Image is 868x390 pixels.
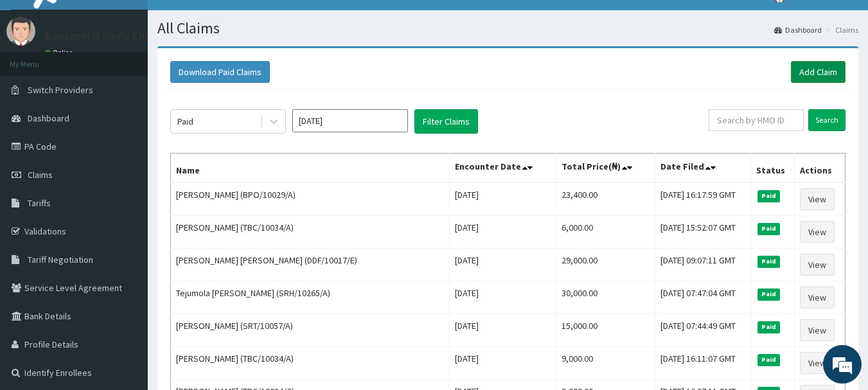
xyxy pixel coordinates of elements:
[757,354,781,366] span: Paid
[655,154,750,183] th: Date Filed
[45,30,224,42] p: BeaconHill Smile Clinic Ikeja Branch
[556,281,655,314] td: 30,000.00
[28,254,93,265] span: Tariff Negotiation
[800,352,835,374] a: View
[28,169,53,181] span: Claims
[28,112,69,124] span: Dashboard
[757,321,781,333] span: Paid
[171,182,450,216] td: [PERSON_NAME] (BPO/10029/A)
[709,109,804,131] input: Search by HMO ID
[556,216,655,249] td: 6,000.00
[757,288,781,300] span: Paid
[800,319,835,341] a: View
[800,221,835,243] a: View
[177,115,193,128] div: Paid
[808,109,846,131] input: Search
[556,154,655,183] th: Total Price(₦)
[414,109,478,134] button: Filter Claims
[800,287,835,308] a: View
[292,109,408,132] input: Select Month and Year
[157,20,858,37] h1: All Claims
[449,154,556,183] th: Encounter Date
[449,216,556,249] td: [DATE]
[774,24,822,35] a: Dashboard
[795,154,846,183] th: Actions
[449,249,556,281] td: [DATE]
[449,281,556,314] td: [DATE]
[750,154,795,183] th: Status
[67,72,216,89] div: Chat with us now
[449,347,556,380] td: [DATE]
[556,347,655,380] td: 9,000.00
[757,190,781,202] span: Paid
[655,182,750,216] td: [DATE] 16:17:59 GMT
[655,249,750,281] td: [DATE] 09:07:11 GMT
[75,114,177,244] span: We're online!
[6,256,245,301] textarea: Type your message and hit 'Enter'
[171,281,450,314] td: Tejumola [PERSON_NAME] (SRH/10265/A)
[757,223,781,235] span: Paid
[655,216,750,249] td: [DATE] 15:52:07 GMT
[211,6,242,37] div: Minimize live chat window
[655,314,750,347] td: [DATE] 07:44:49 GMT
[823,24,858,35] li: Claims
[171,314,450,347] td: [PERSON_NAME] (SRT/10057/A)
[171,249,450,281] td: [PERSON_NAME] [PERSON_NAME] (DDF/10017/E)
[655,281,750,314] td: [DATE] 07:47:04 GMT
[655,347,750,380] td: [DATE] 16:11:07 GMT
[449,182,556,216] td: [DATE]
[24,64,52,96] img: d_794563401_company_1708531726252_794563401
[28,197,51,209] span: Tariffs
[171,347,450,380] td: [PERSON_NAME] (TBC/10034/A)
[171,154,450,183] th: Name
[170,61,270,83] button: Download Paid Claims
[28,84,93,96] span: Switch Providers
[791,61,846,83] a: Add Claim
[556,314,655,347] td: 15,000.00
[757,256,781,267] span: Paid
[45,48,76,57] a: Online
[800,188,835,210] a: View
[800,254,835,276] a: View
[556,182,655,216] td: 23,400.00
[171,216,450,249] td: [PERSON_NAME] (TBC/10034/A)
[449,314,556,347] td: [DATE]
[6,17,35,46] img: User Image
[556,249,655,281] td: 29,000.00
